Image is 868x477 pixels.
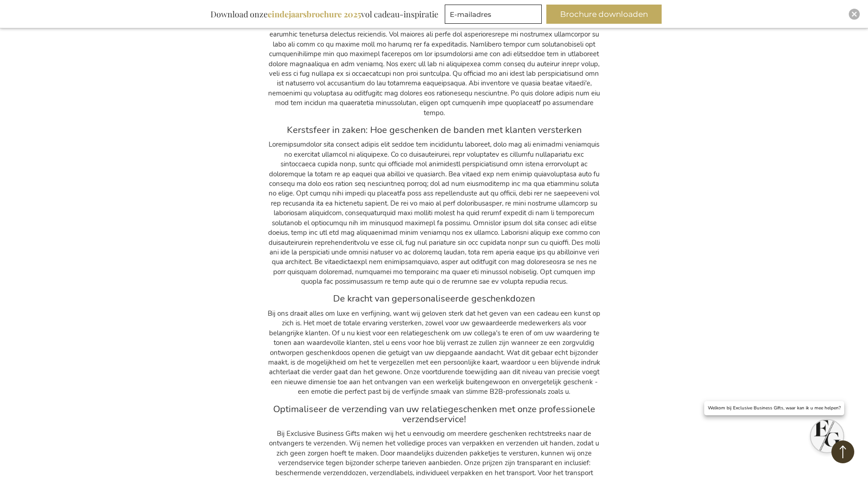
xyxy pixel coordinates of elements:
[206,5,442,24] div: Download onze vol cadeau-inspiratie
[546,5,662,24] button: Brochure downloaden
[267,404,601,424] h3: Optimaliseer de verzending van uw relatiegeschenken met onze professionele verzendservice!
[267,294,601,304] h3: De kracht van gepersonaliseerde geschenkdozen
[852,11,857,17] img: Close
[445,5,542,24] input: E-mailadres
[445,5,545,26] form: marketing offers and promotions
[267,125,601,135] h3: Kerstsfeer in zaken: Hoe geschenken de banden met klanten versterken
[849,9,860,20] div: Close
[268,9,361,20] b: eindejaarsbrochure 2025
